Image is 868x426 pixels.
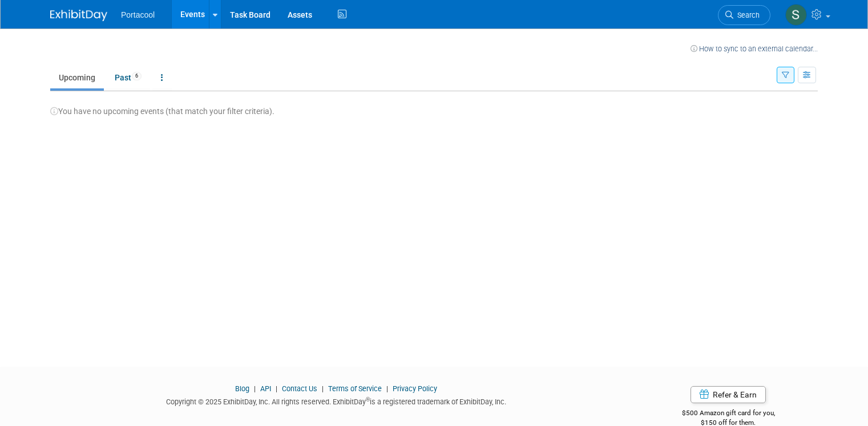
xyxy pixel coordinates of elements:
span: | [319,384,326,393]
sup: ® [366,396,370,403]
a: Contact Us [282,384,317,393]
span: You have no upcoming events (that match your filter criteria). [50,107,274,116]
a: Blog [235,384,249,393]
span: 6 [132,72,142,80]
a: Privacy Policy [393,384,437,393]
a: API [260,384,271,393]
a: Terms of Service [328,384,382,393]
span: | [273,384,280,393]
a: Refer & Earn [691,386,766,403]
img: ExhibitDay [50,10,107,21]
span: | [383,384,391,393]
div: Copyright © 2025 ExhibitDay, Inc. All rights reserved. ExhibitDay is a registered trademark of Ex... [50,394,621,407]
a: Upcoming [50,67,104,88]
a: Past6 [106,67,150,88]
span: Portacool [121,10,155,19]
img: Shane Smith [785,4,807,26]
span: Search [733,11,760,19]
a: How to sync to an external calendar... [691,44,818,53]
a: Search [718,5,770,25]
span: | [251,384,259,393]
